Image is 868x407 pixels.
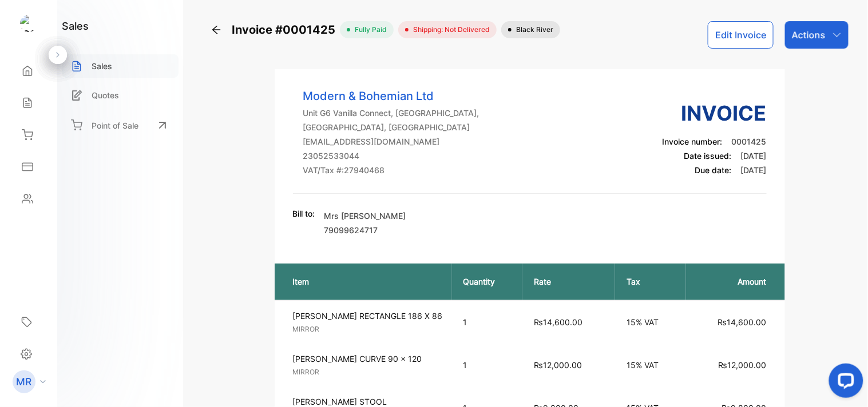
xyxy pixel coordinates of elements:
p: Modern & Bohemian Ltd [303,87,479,105]
h1: sales [62,18,89,34]
span: ₨12,000.00 [719,360,767,370]
p: VAT/Tax #: 27940468 [303,164,479,176]
span: 0001425 [732,137,767,146]
span: ₨14,600.00 [534,317,582,327]
p: Tax [627,276,675,288]
span: Invoice #0001425 [232,21,340,38]
p: Quantity [463,276,512,288]
p: [PERSON_NAME] CURVE 90 x 120 [293,353,443,365]
iframe: LiveChat chat widget [820,359,868,407]
a: Point of Sale [62,113,179,138]
p: Point of Sale [92,119,138,131]
p: Item [293,276,441,288]
a: Quotes [62,83,179,107]
button: Edit Invoice [708,21,774,49]
h3: Invoice [663,98,767,129]
p: 15% VAT [627,316,675,328]
p: MIRROR [293,367,443,377]
span: Black River [512,25,553,35]
p: Sales [92,60,112,72]
img: logo [20,15,37,32]
span: [DATE] [741,165,767,175]
p: Actions [792,28,826,42]
p: MR [17,374,32,389]
span: Date issued: [684,151,732,161]
p: MIRROR [293,324,443,334]
p: 1 [463,359,512,371]
span: ₨14,600.00 [718,317,767,327]
span: ₨12,000.00 [534,360,582,370]
p: Quotes [92,89,119,101]
p: Bill to: [293,208,315,220]
p: Unit G6 Vanilla Connect, [GEOGRAPHIC_DATA], [303,107,479,119]
p: [GEOGRAPHIC_DATA], [GEOGRAPHIC_DATA] [303,121,479,133]
p: Mrs [PERSON_NAME] [324,210,406,222]
a: Sales [62,54,179,78]
span: [DATE] [741,151,767,161]
p: 79099624717 [324,224,406,236]
p: 1 [463,316,512,328]
p: [EMAIL_ADDRESS][DOMAIN_NAME] [303,135,479,147]
span: Invoice number: [663,137,723,146]
button: Actions [785,21,849,49]
span: Shipping: Not Delivered [409,25,490,35]
p: [PERSON_NAME] RECTANGLE 186 X 86 [293,310,443,322]
p: Rate [534,276,604,288]
span: Due date: [695,165,732,175]
p: 23052533044 [303,150,479,162]
p: 15% VAT [627,359,675,371]
p: Amount [697,276,767,288]
span: fully paid [350,25,387,35]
